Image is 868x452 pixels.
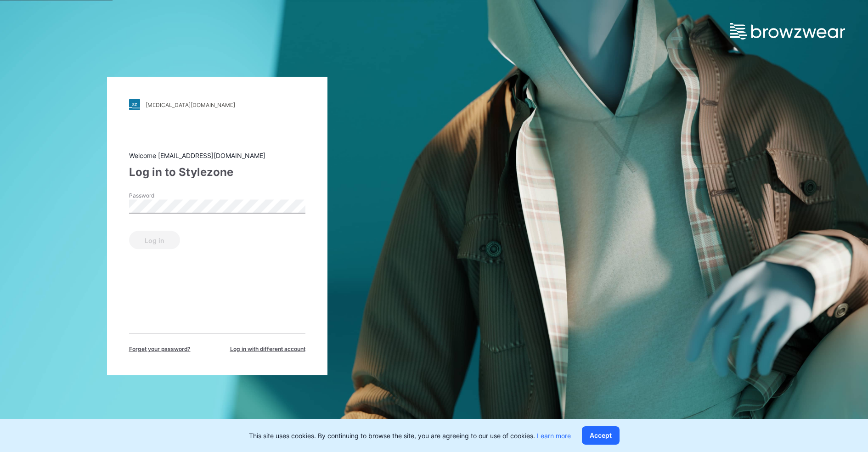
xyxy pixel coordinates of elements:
[146,101,235,108] div: [MEDICAL_DATA][DOMAIN_NAME]
[129,99,305,110] a: [MEDICAL_DATA][DOMAIN_NAME]
[129,99,140,110] img: stylezone-logo.562084cfcfab977791bfbf7441f1a819.svg
[537,432,571,440] a: Learn more
[129,192,193,200] label: Password
[249,431,571,441] p: This site uses cookies. By continuing to browse the site, you are agreeing to our use of cookies.
[129,151,305,160] div: Welcome [EMAIL_ADDRESS][DOMAIN_NAME]
[129,345,191,353] span: Forget your password?
[230,345,305,353] span: Log in with different account
[730,23,845,40] img: browzwear-logo.e42bd6dac1945053ebaf764b6aa21510.svg
[129,164,305,181] div: Log in to Stylezone
[582,426,620,445] button: Accept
